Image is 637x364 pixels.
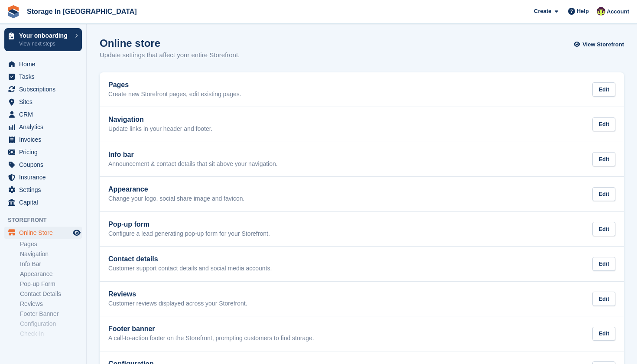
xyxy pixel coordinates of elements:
p: Announcement & contact details that sit above your navigation. [108,160,278,168]
img: stora-icon-8386f47178a22dfd0bd8f6a31ec36ba5ce8667c1dd55bd0f319d3a0aa187defe.svg [7,5,20,18]
div: Edit [592,117,615,132]
h2: Appearance [108,185,244,193]
h2: Navigation [108,116,213,123]
a: Footer Banner [20,310,82,318]
div: Edit [592,187,615,201]
a: menu [4,71,82,83]
p: Update links in your header and footer. [108,125,213,133]
a: Footer banner A call-to-action footer on the Storefront, prompting customers to find storage. Edit [100,316,624,351]
a: Info Bar [20,260,82,268]
div: Edit [592,152,615,166]
a: menu [4,171,82,183]
div: Edit [592,82,615,97]
span: Tasks [19,71,71,83]
span: Create [534,7,551,16]
h2: Contact details [108,255,272,263]
div: Edit [592,327,615,341]
a: Appearance Change your logo, social share image and favicon. Edit [100,177,624,211]
p: View next steps [19,40,71,48]
h2: Reviews [108,290,247,298]
a: Your onboarding View next steps [4,28,82,51]
a: Navigation [20,250,82,258]
a: Pages [20,240,82,248]
span: Storefront [8,216,86,224]
a: menu [4,159,82,171]
a: Pages Create new Storefront pages, edit existing pages. Edit [100,72,624,107]
a: menu [4,121,82,133]
h2: Footer banner [108,325,314,333]
a: Pop-up form Configure a lead generating pop-up form for your Storefront. Edit [100,212,624,247]
span: Capital [19,196,71,208]
span: Account [607,7,629,16]
span: Online Store [19,227,71,239]
a: Navigation Update links in your header and footer. Edit [100,107,624,142]
a: Contact Details [20,290,82,298]
div: Edit [592,257,615,271]
span: CRM [19,108,71,120]
a: View Storefront [576,37,624,52]
span: Subscriptions [19,83,71,95]
span: Coupons [19,159,71,171]
span: Home [19,58,71,70]
a: menu [4,184,82,196]
div: Edit [592,222,615,236]
a: Appearance [20,270,82,278]
span: Insurance [19,171,71,183]
a: Pop-up Form [20,280,82,288]
a: Preview store [71,227,82,238]
a: menu [4,133,82,146]
p: Your onboarding [19,32,71,39]
a: menu [4,108,82,120]
p: A call-to-action footer on the Storefront, prompting customers to find storage. [108,335,314,342]
p: Create new Storefront pages, edit existing pages. [108,91,241,98]
a: menu [4,146,82,158]
a: menu [4,96,82,108]
p: Update settings that affect your entire Storefront. [100,50,240,60]
a: Configuration [20,320,82,328]
span: Analytics [19,121,71,133]
a: Reviews [20,300,82,308]
span: Sites [19,96,71,108]
p: Change your logo, social share image and favicon. [108,195,244,203]
span: View Storefront [582,40,624,49]
span: Help [577,7,589,16]
span: Invoices [19,133,71,146]
h1: Online store [100,37,240,49]
span: Pricing [19,146,71,158]
span: Settings [19,184,71,196]
h2: Pop-up form [108,221,270,228]
p: Customer reviews displayed across your Storefront. [108,300,247,308]
h2: Info bar [108,151,278,159]
p: Configure a lead generating pop-up form for your Storefront. [108,230,270,238]
img: Colin Wood [597,7,605,16]
a: menu [4,58,82,70]
a: Storage In [GEOGRAPHIC_DATA] [23,4,140,19]
a: Contact details Customer support contact details and social media accounts. Edit [100,247,624,281]
a: menu [4,227,82,239]
a: Check-in [20,330,82,338]
a: menu [4,83,82,95]
h2: Pages [108,81,241,89]
p: Customer support contact details and social media accounts. [108,265,272,273]
a: Info bar Announcement & contact details that sit above your navigation. Edit [100,142,624,177]
a: Reviews Customer reviews displayed across your Storefront. Edit [100,282,624,316]
div: Edit [592,292,615,306]
a: menu [4,196,82,208]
